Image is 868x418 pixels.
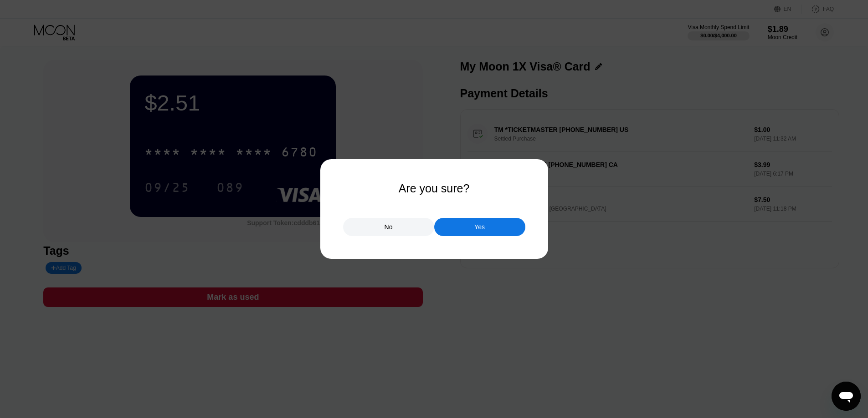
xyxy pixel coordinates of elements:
[474,223,485,231] div: Yes
[385,223,393,231] div: No
[434,218,525,236] div: Yes
[343,218,434,236] div: No
[832,382,861,411] iframe: Button to launch messaging window
[399,182,470,195] div: Are you sure?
